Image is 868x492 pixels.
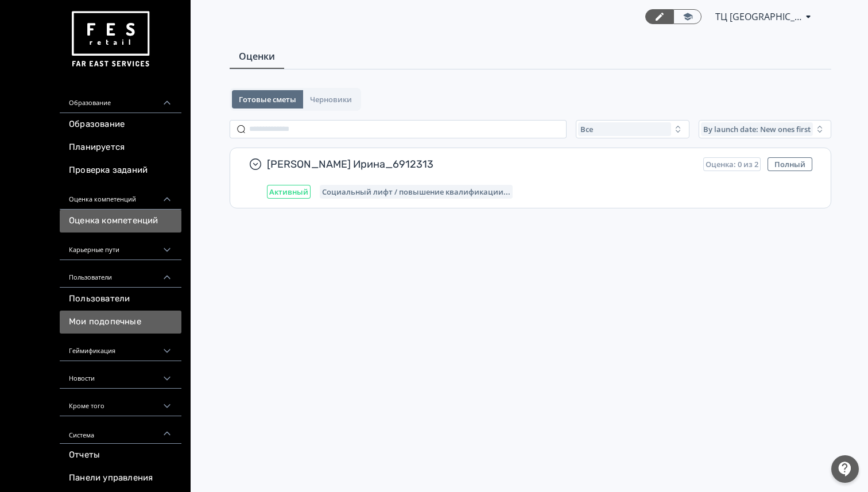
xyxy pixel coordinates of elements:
[69,316,141,327] font: Мои подопечные
[706,159,758,169] font: Оценка: 0 из 2
[60,311,181,334] a: Мои подопечные
[69,215,158,226] font: Оценка компетенций
[69,142,125,152] font: Планируется
[239,94,296,104] font: Готовые сметы
[69,374,95,382] font: Новости
[322,187,510,196] span: Социальный лифт / оценка директора магазина
[60,467,181,490] a: Панели управления
[69,346,115,355] font: Геймификация
[239,50,275,63] font: Оценки
[60,159,181,182] a: Проверка заданий
[69,273,112,281] font: Пользователи
[269,187,308,197] font: Активный
[310,94,352,104] font: Черновики
[303,90,359,109] button: Черновики
[69,401,104,410] font: Кроме того
[69,165,148,175] font: Проверка заданий
[774,159,805,169] font: Полный
[69,245,119,254] font: Карьерные пути
[60,136,181,159] a: Планируется
[580,124,593,134] font: Все
[322,187,510,197] font: Социальный лифт / повышение квалификации...
[703,125,811,134] span: By launch date: New ones first
[60,113,181,136] a: Образование
[69,119,125,129] font: Образование
[706,160,758,169] span: Оценка: 0 из 2
[60,444,181,467] a: Отчеты
[69,450,100,460] font: Отчеты
[699,120,831,138] button: By launch date: New ones first
[60,288,181,311] a: Пользователи
[768,157,812,171] button: Полный
[69,293,130,304] font: Пользователи
[580,125,593,134] span: Все
[269,187,308,196] span: Активный
[69,98,111,107] font: Образование
[267,158,433,171] font: [PERSON_NAME] Ирина_6912313
[673,9,702,24] a: Переключиться в режим студента
[576,120,689,138] button: Все
[69,472,153,483] font: Панели управления
[715,10,821,23] font: ТЦ [GEOGRAPHIC_DATA]
[232,90,303,109] button: Готовые сметы
[69,431,94,439] font: Система
[69,7,152,72] img: https://files.teachbase.ru/system/account/57463/logo/medium-936fc5084dd2c598f50a98b9cbe0469a.png
[715,10,801,24] span: ТЦ Казань Молл Казань RE 6912313
[60,210,181,233] a: Оценка компетенций
[69,195,136,203] font: Оценка компетенций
